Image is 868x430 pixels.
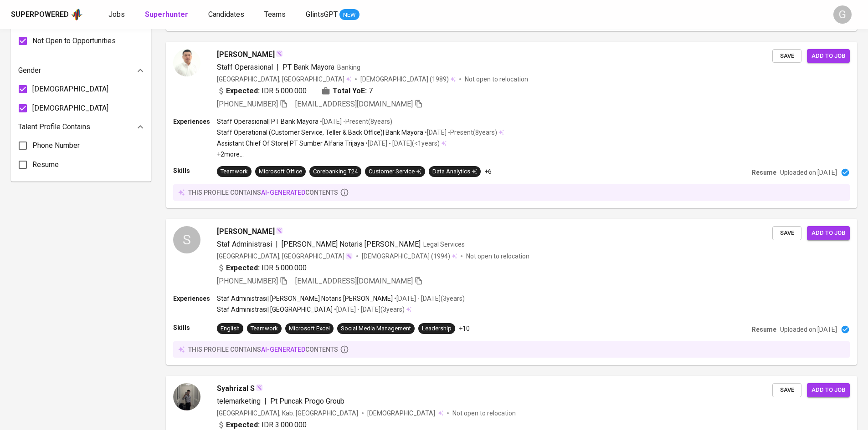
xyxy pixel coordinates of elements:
[217,383,255,394] span: Syahrizal S
[772,49,801,63] button: Save
[32,140,80,151] span: Phone Number
[264,9,288,20] a: Teams
[465,75,528,84] p: Not open to relocation
[772,226,801,240] button: Save
[145,9,190,20] a: Superhunter
[32,84,108,95] span: [DEMOGRAPHIC_DATA]
[752,325,776,334] p: Resume
[812,385,845,395] span: Add to job
[812,228,845,238] span: Add to job
[313,167,358,176] div: Corebanking T24
[752,168,776,177] p: Resume
[282,240,421,248] span: [PERSON_NAME] Notaris [PERSON_NAME]
[277,62,279,73] span: |
[226,263,260,273] b: Expected:
[339,10,360,20] span: NEW
[367,409,437,418] span: [DEMOGRAPHIC_DATA]
[466,252,529,261] p: Not open to relocation
[173,166,217,175] p: Skills
[264,10,286,19] span: Teams
[772,383,801,397] button: Save
[333,305,405,314] p: • [DATE] - [DATE] ( 3 years )
[452,409,516,418] p: Not open to relocation
[221,324,240,333] div: English
[217,63,273,71] span: Staff Operasional
[32,35,116,46] span: Not Open to Opportunities
[32,159,59,170] span: Resume
[217,397,261,405] span: telemarketing
[188,188,338,197] p: this profile contains contents
[256,384,263,391] img: magic_wand.svg
[777,385,797,395] span: Save
[217,128,423,137] p: Staff Operational (Customer Service, Teller & Back Office) | Bank Mayora
[217,117,318,126] p: Staff Operasional | PT Bank Mayora
[364,139,440,148] p: • [DATE] - [DATE] ( <1 years )
[208,10,244,19] span: Candidates
[173,49,200,76] img: df7acacbc150cfc66bb3a92564bbf92c.jpg
[217,226,275,237] span: [PERSON_NAME]
[221,167,248,176] div: Teamwork
[423,241,465,248] span: Legal Services
[282,63,334,71] span: PT Bank Mayora
[422,324,452,333] div: Leadership
[173,294,217,303] p: Experiences
[432,167,477,176] div: Data Analytics
[362,252,457,261] div: (1994)
[18,61,144,80] div: Gender
[345,253,353,260] img: magic_wand.svg
[217,277,278,285] span: [PHONE_NUMBER]
[251,324,278,333] div: Teamwork
[295,100,413,108] span: [EMAIL_ADDRESS][DOMAIN_NAME]
[18,65,41,76] p: Gender
[188,345,338,354] p: this profile contains contents
[145,10,188,19] b: Superhunter
[393,294,465,303] p: • [DATE] - [DATE] ( 3 years )
[306,10,338,19] span: GlintsGPT
[259,167,302,176] div: Microsoft Office
[276,227,283,234] img: magic_wand.svg
[360,75,430,84] span: [DEMOGRAPHIC_DATA]
[833,5,852,24] div: G
[217,86,307,96] div: IDR 5.000.000
[217,240,272,248] span: Staf Administrasi
[306,9,360,20] a: GlintsGPT NEW
[18,118,144,136] div: Talent Profile Contains
[812,51,845,61] span: Add to job
[11,10,69,20] div: Superpowered
[208,9,246,20] a: Candidates
[362,252,431,261] span: [DEMOGRAPHIC_DATA]
[337,64,360,71] span: Banking
[166,42,857,208] a: [PERSON_NAME]Staff Operasional|PT Bank MayoraBanking[GEOGRAPHIC_DATA], [GEOGRAPHIC_DATA][DEMOGRAP...
[108,10,125,19] span: Jobs
[217,100,278,108] span: [PHONE_NUMBER]
[295,277,413,285] span: [EMAIL_ADDRESS][DOMAIN_NAME]
[217,305,333,314] p: Staf Administrasi | [GEOGRAPHIC_DATA]
[807,383,850,397] button: Add to job
[777,228,797,238] span: Save
[484,167,492,176] p: +6
[32,103,108,114] span: [DEMOGRAPHIC_DATA]
[318,117,392,126] p: • [DATE] - Present ( 8 years )
[264,396,267,407] span: |
[270,397,344,405] span: Pt Puncak Progo Groub
[217,294,393,303] p: Staf Administrasi | [PERSON_NAME] Notaris [PERSON_NAME]
[217,252,353,261] div: [GEOGRAPHIC_DATA], [GEOGRAPHIC_DATA]
[780,325,837,334] p: Uploaded on [DATE]
[166,219,857,365] a: S[PERSON_NAME]Staf Administrasi|[PERSON_NAME] Notaris [PERSON_NAME]Legal Services[GEOGRAPHIC_DATA...
[777,51,797,61] span: Save
[341,324,411,333] div: Social Media Management
[261,346,305,353] span: AI-generated
[217,409,358,418] div: [GEOGRAPHIC_DATA], Kab. [GEOGRAPHIC_DATA]
[11,8,83,21] a: Superpoweredapp logo
[360,75,456,84] div: (1989)
[18,121,90,132] p: Talent Profile Contains
[369,86,373,96] span: 7
[261,189,305,196] span: AI-generated
[423,128,497,137] p: • [DATE] - Present ( 8 years )
[217,150,504,159] p: +2 more ...
[217,139,364,148] p: Assistant Chief Of Store | PT Sumber Alfaria Trijaya
[807,49,850,63] button: Add to job
[289,324,330,333] div: Microsoft Excel
[173,323,217,332] p: Skills
[108,9,127,20] a: Jobs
